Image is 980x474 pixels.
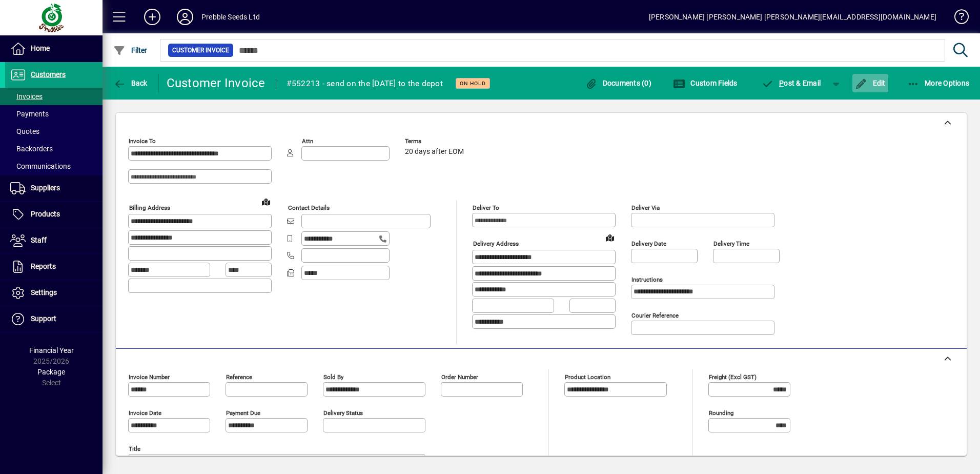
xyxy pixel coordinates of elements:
[113,46,148,54] span: Filter
[852,74,888,92] button: Edit
[5,175,103,201] a: Suppliers
[709,409,733,417] mat-label: Rounding
[31,236,47,244] span: Staff
[113,79,148,87] span: Back
[5,88,103,105] a: Invoices
[10,127,39,135] span: Quotes
[10,92,43,101] span: Invoices
[405,138,466,145] span: Terms
[5,228,103,253] a: Staff
[709,373,757,381] mat-label: Freight (excl GST)
[5,140,103,157] a: Backorders
[565,373,610,381] mat-label: Product location
[5,306,103,332] a: Support
[5,202,103,227] a: Products
[582,74,654,92] button: Documents (0)
[473,204,499,211] mat-label: Deliver To
[169,8,201,26] button: Profile
[103,74,159,92] app-page-header-button: Back
[670,74,740,92] button: Custom Fields
[129,373,170,381] mat-label: Invoice number
[129,137,156,145] mat-label: Invoice To
[5,254,103,280] a: Reports
[649,9,936,25] div: [PERSON_NAME] [PERSON_NAME] [PERSON_NAME][EMAIL_ADDRESS][DOMAIN_NAME]
[136,8,169,26] button: Add
[31,210,60,218] span: Products
[226,373,252,381] mat-label: Reference
[323,409,363,417] mat-label: Delivery status
[129,409,161,417] mat-label: Invoice date
[201,9,260,25] div: Prebble Seeds Ltd
[905,74,972,92] button: More Options
[5,123,103,140] a: Quotes
[31,184,60,192] span: Suppliers
[31,44,50,52] span: Home
[947,2,967,35] a: Knowledge Base
[129,445,140,452] mat-label: Title
[602,229,618,246] a: View on map
[460,80,486,87] span: On hold
[757,74,826,92] button: Post & Email
[31,262,56,270] span: Reports
[631,312,679,319] mat-label: Courier Reference
[111,41,150,60] button: Filter
[10,110,49,118] span: Payments
[31,288,57,297] span: Settings
[631,240,666,247] mat-label: Delivery date
[302,137,313,145] mat-label: Attn
[226,409,260,417] mat-label: Payment due
[172,45,229,55] span: Customer Invoice
[779,79,784,87] span: P
[37,368,65,376] span: Package
[258,193,274,210] a: View on map
[441,373,478,381] mat-label: Order number
[10,162,71,170] span: Communications
[29,346,74,354] span: Financial Year
[5,280,103,306] a: Settings
[31,70,66,78] span: Customers
[585,79,651,87] span: Documents (0)
[10,145,53,153] span: Backorders
[855,79,886,87] span: Edit
[631,276,663,283] mat-label: Instructions
[762,79,821,87] span: ost & Email
[713,240,749,247] mat-label: Delivery time
[31,314,56,323] span: Support
[5,105,103,123] a: Payments
[5,36,103,62] a: Home
[5,157,103,175] a: Communications
[323,373,343,381] mat-label: Sold by
[167,75,266,91] div: Customer Invoice
[631,204,660,211] mat-label: Deliver via
[111,74,150,92] button: Back
[287,75,443,92] div: #552213 - send on the [DATE] to the depot
[907,79,970,87] span: More Options
[673,79,738,87] span: Custom Fields
[405,148,464,156] span: 20 days after EOM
